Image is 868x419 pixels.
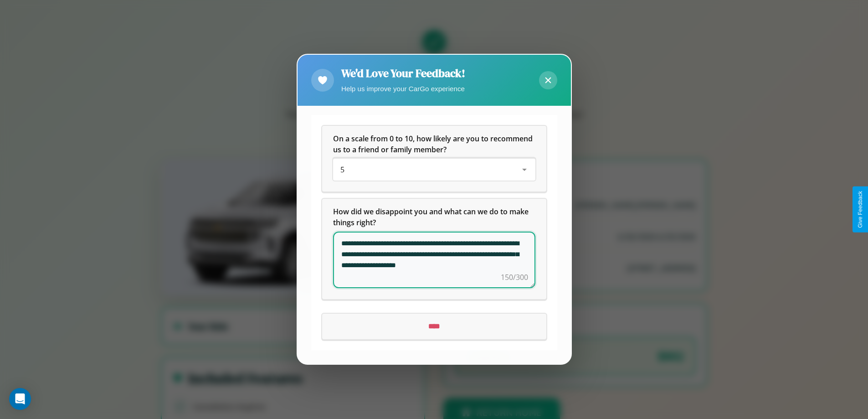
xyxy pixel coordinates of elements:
div: Give Feedback [857,191,863,228]
h2: We'd Love Your Feedback! [341,66,465,81]
span: How did we disappoint you and what can we do to make things right? [333,207,530,228]
p: Help us improve your CarGo experience [341,83,465,95]
span: 5 [340,165,344,175]
span: On a scale from 0 to 10, how likely are you to recommend us to a friend or family member? [333,134,534,155]
div: On a scale from 0 to 10, how likely are you to recommend us to a friend or family member? [333,159,535,181]
div: 150/300 [501,272,528,283]
div: Open Intercom Messenger [9,388,31,410]
div: On a scale from 0 to 10, how likely are you to recommend us to a friend or family member? [322,126,546,192]
h5: On a scale from 0 to 10, how likely are you to recommend us to a friend or family member? [333,134,535,155]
